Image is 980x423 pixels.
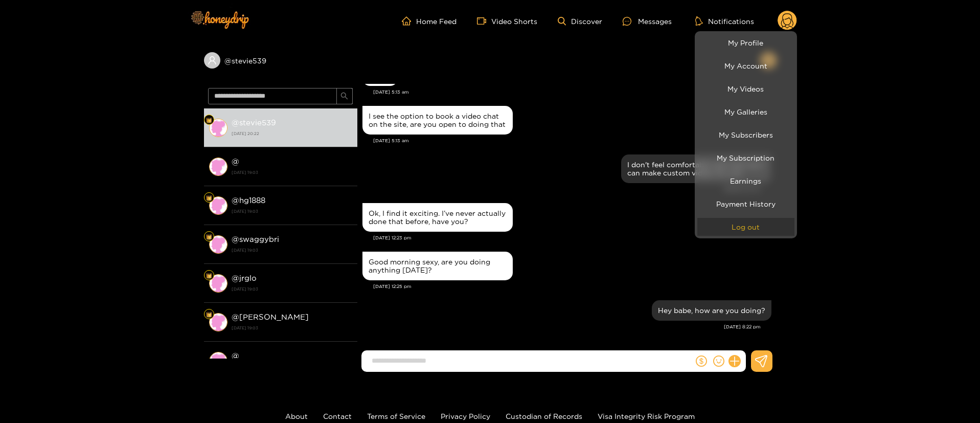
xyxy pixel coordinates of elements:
[697,80,794,98] a: My Videos
[697,34,794,52] a: My Profile
[697,218,794,236] button: Log out
[697,103,794,121] a: My Galleries
[697,149,794,167] a: My Subscription
[697,57,794,75] a: My Account
[697,126,794,144] a: My Subscribers
[697,195,794,213] a: Payment History
[697,172,794,190] a: Earnings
